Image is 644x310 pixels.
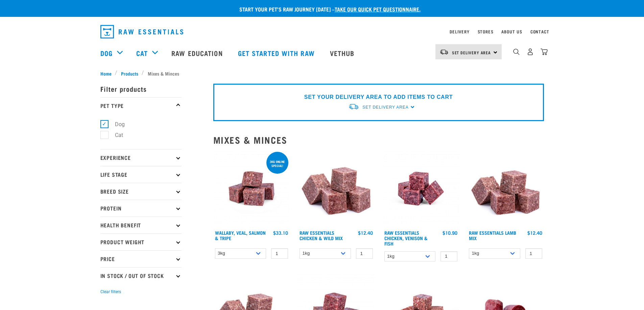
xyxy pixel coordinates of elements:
p: Price [100,250,182,267]
a: Home [100,70,115,77]
a: Raw Essentials Lamb Mix [469,231,516,239]
span: Set Delivery Area [452,51,491,54]
p: Experience [100,149,182,166]
input: 1 [356,248,373,259]
span: Home [100,70,112,77]
img: home-icon-1@2x.png [513,49,520,55]
span: Set Delivery Area [362,105,408,110]
a: Wallaby, Veal, Salmon & Tripe [215,231,266,239]
a: About Us [501,30,522,33]
a: take our quick pet questionnaire. [335,7,421,10]
p: Protein [100,200,182,217]
p: Pet Type [100,97,182,114]
p: Life Stage [100,166,182,183]
p: Product Weight [100,233,182,250]
p: SET YOUR DELIVERY AREA TO ADD ITEMS TO CART [304,93,453,101]
img: ?1041 RE Lamb Mix 01 [467,150,544,227]
div: $33.10 [273,230,288,235]
input: 1 [271,248,288,259]
button: Clear filters [100,289,121,295]
a: Stores [478,30,494,33]
img: user.png [527,48,534,55]
label: Cat [104,131,126,139]
label: Dog [104,120,127,129]
p: Health Benefit [100,217,182,233]
img: Raw Essentials Logo [100,25,183,38]
a: Delivery [450,30,469,33]
a: Get started with Raw [231,39,323,66]
input: 1 [440,251,457,262]
a: Raw Essentials Chicken & Wild Mix [300,231,343,239]
div: 3kg online special! [266,157,288,171]
a: Raw Essentials Chicken, Venison & Fish [384,231,428,245]
img: Wallaby Veal Salmon Tripe 1642 [213,150,290,227]
img: Pile Of Cubed Chicken Wild Meat Mix [298,150,375,227]
nav: breadcrumbs [100,70,544,77]
a: Cat [136,48,148,58]
a: Contact [530,30,549,33]
p: Filter products [100,80,182,97]
a: Vethub [323,39,363,66]
a: Products [117,70,142,77]
h2: Mixes & Minces [213,135,544,145]
nav: dropdown navigation [95,22,549,41]
input: 1 [525,248,542,259]
div: $12.40 [527,230,542,235]
span: Products [121,70,138,77]
p: In Stock / Out Of Stock [100,267,182,284]
img: Chicken Venison mix 1655 [383,150,459,227]
div: $12.40 [358,230,373,235]
img: van-moving.png [348,103,359,110]
a: Dog [100,48,113,58]
p: Breed Size [100,183,182,200]
a: Raw Education [165,39,231,66]
img: van-moving.png [439,49,449,55]
div: $10.90 [443,230,457,235]
img: home-icon@2x.png [541,48,548,55]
